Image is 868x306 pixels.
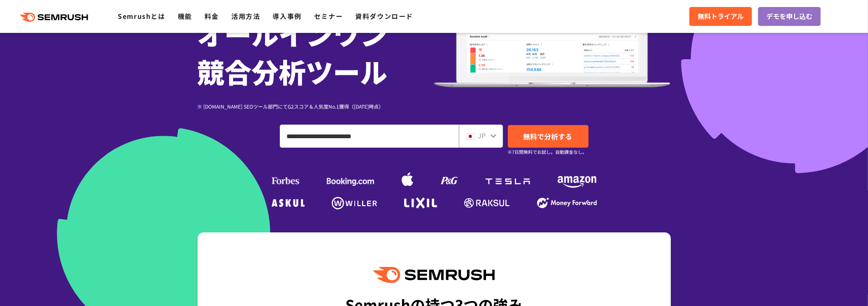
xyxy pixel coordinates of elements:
span: 無料トライアル [698,11,744,22]
a: 導入事例 [273,11,302,21]
span: デモを申し込む [766,11,812,22]
a: 料金 [205,11,219,21]
h1: オールインワン 競合分析ツール [198,14,434,90]
span: JP [478,130,486,140]
div: ※ [DOMAIN_NAME] SEOツール部門にてG2スコア＆人気度No.1獲得（[DATE]時点） [198,102,434,110]
a: 機能 [178,11,192,21]
small: ※7日間無料でお試し。自動課金なし。 [508,148,587,156]
a: Semrushとは [118,11,165,21]
a: 無料で分析する [508,125,589,148]
a: 活用方法 [231,11,260,21]
a: 無料トライアル [689,7,752,26]
a: セミナー [314,11,343,21]
img: Semrush [373,267,494,283]
input: ドメイン、キーワードまたはURLを入力してください [280,125,458,147]
a: デモを申し込む [758,7,821,26]
a: 資料ダウンロード [355,11,413,21]
span: 無料で分析する [524,131,572,141]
